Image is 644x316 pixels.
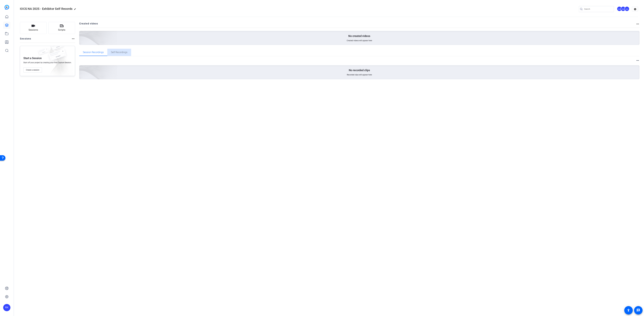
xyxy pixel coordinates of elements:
img: fake-session.png [37,48,50,57]
div: RK [3,304,10,311]
mat-icon: message [636,308,640,312]
button: Scripts [48,22,75,34]
img: Creted videos background [45,1,117,66]
div: GG [624,6,629,11]
mat-icon: settings [632,7,638,11]
span: Self Recordings [111,51,127,54]
button: Create a session [23,67,42,73]
span: IOCS NA 2025 - Exhibitor Self Records [20,7,72,11]
img: embarkstudio-empty-session.png [44,45,73,77]
ngx-avatar: Ryan Keckler [621,6,626,12]
h2: Created videos [79,22,636,28]
img: fake-session.png [49,41,66,52]
span: Start off your project by creating your first Capture Session. [23,61,72,64]
span: Create a session [26,69,39,71]
mat-icon: accessibility [627,308,630,312]
mat-icon: more_horiz [636,59,639,62]
span: Recorded clips will appear here [347,74,372,76]
img: embarkstudio-empty-session.png [45,35,117,101]
ngx-avatar: George Grant [624,6,630,12]
p: No created videos [348,34,370,38]
span: Sessions [29,28,38,32]
p: Start a Session [23,56,42,60]
p: No recorded clips [349,68,370,72]
mat-icon: more_horiz [636,22,639,26]
img: fake-session.png [46,49,69,64]
mat-icon: more_horiz [71,37,75,41]
div: RH [617,6,622,11]
mat-icon: edit [74,8,78,12]
div: RK [621,6,626,11]
button: Sessions [20,22,47,34]
span: Created videos will appear here [347,39,372,42]
h2: Sessions [20,37,31,43]
span: Session Recordings [83,51,104,54]
ngx-avatar: Rob Harpin [617,6,622,12]
span: Scripts [58,28,65,32]
img: blue-gradient.svg [5,5,9,9]
input: Search [584,7,611,11]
